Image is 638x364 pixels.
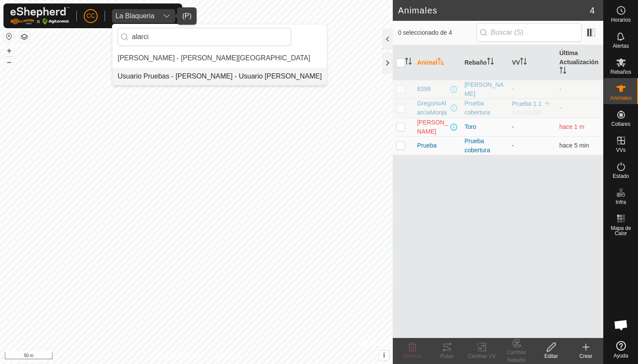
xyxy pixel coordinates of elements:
[417,118,449,136] span: [PERSON_NAME]
[379,351,389,360] button: i
[590,4,595,17] span: 4
[437,59,444,66] p-sorticon: Activar para ordenar
[559,123,585,130] span: 21 ago 2025, 1:46
[608,312,634,338] div: Chat abierto
[4,46,14,56] button: +
[212,353,241,361] a: Contáctenos
[417,99,449,117] span: GregorioAlarciaMonja
[10,7,69,25] img: Logo Gallagher
[610,95,631,101] span: Animales
[604,338,638,362] a: Ayuda
[118,53,310,63] div: [PERSON_NAME] - [PERSON_NAME][GEOGRAPHIC_DATA]
[615,200,626,205] span: Infra
[158,9,175,23] div: dropdown trigger
[559,68,566,75] p-sorticon: Activar para ordenar
[613,43,629,49] span: Alertas
[616,148,625,153] span: VVs
[115,13,155,20] div: La Blaqueria
[112,49,327,85] ul: Option List
[508,45,556,80] th: VV
[414,45,461,80] th: Animal
[398,5,590,16] h2: Animales
[464,137,505,155] div: Prueba cobertura
[569,352,603,360] div: Crear
[559,105,562,111] span: -
[520,59,527,66] p-sorticon: Activar para ordenar
[464,99,505,117] div: Prueba cobertura
[487,59,494,66] p-sorticon: Activar para ordenar
[403,353,421,359] span: Eliminar
[556,45,603,80] th: Última Actualización
[417,85,431,94] span: 8399
[398,28,477,37] span: 0 seleccionado de 4
[112,68,327,85] li: Usuario Pruebas - Gregorio Alarcia
[86,11,95,20] span: CC
[512,85,514,92] app-display-virtual-paddock-transition: -
[151,353,201,361] a: Política de Privacidad
[112,9,158,23] span: La Blaqueria
[559,85,562,92] span: -
[405,59,412,66] p-sorticon: Activar para ordenar
[464,80,505,98] div: [PERSON_NAME]
[118,28,291,46] input: Buscar por región, país, empresa o propiedad
[512,123,514,130] app-display-virtual-paddock-transition: -
[430,352,464,360] div: Rutas
[611,121,630,127] span: Collares
[512,109,541,116] span: APAGADO
[4,31,14,42] button: Restablecer Mapa
[118,71,322,82] div: Usuario Pruebas - [PERSON_NAME] - Usuario [PERSON_NAME]
[417,141,437,150] span: Prueba
[4,57,14,67] button: –
[512,142,514,149] app-display-virtual-paddock-transition: -
[534,352,569,360] div: Editar
[614,353,628,358] span: Ayuda
[19,32,30,42] button: Capas del Mapa
[461,45,508,80] th: Rebaño
[512,100,542,107] a: Prueba 1.1
[464,122,505,131] div: Toro
[543,100,550,107] img: hasta
[464,352,499,360] div: Cambiar VV
[610,69,631,75] span: Rebaños
[611,17,631,23] span: Horarios
[606,226,636,236] span: Mapa de Calor
[477,23,582,42] input: Buscar (S)
[613,174,629,179] span: Estado
[383,351,385,359] span: i
[499,348,534,364] div: Cambiar Rebaño
[112,49,327,67] li: Alarcia Monja Farm
[559,142,589,149] span: 4 oct 2025, 14:26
